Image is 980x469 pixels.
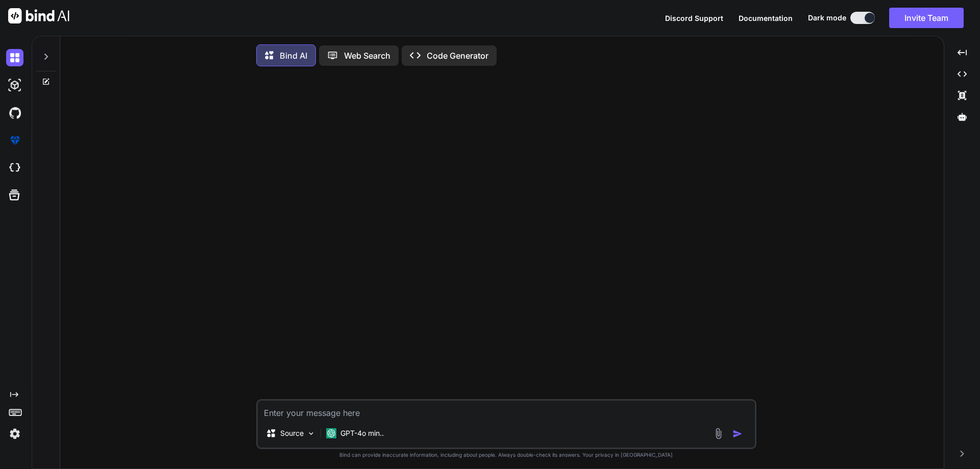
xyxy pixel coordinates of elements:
[326,428,336,438] img: GPT-4o mini
[307,429,315,438] img: Pick Models
[6,104,23,121] img: githubDark
[6,132,23,149] img: premium
[739,13,793,23] button: Documentation
[665,13,723,23] button: Discord Support
[280,428,304,438] p: Source
[889,8,964,28] button: Invite Team
[739,14,793,22] span: Documentation
[732,429,743,439] img: icon
[808,13,846,23] span: Dark mode
[6,159,23,177] img: cloudideIcon
[665,14,723,22] span: Discord Support
[344,50,390,62] p: Web Search
[6,425,23,442] img: settings
[340,428,384,438] p: GPT-4o min..
[6,77,23,94] img: darkAi-studio
[6,49,23,66] img: darkChat
[256,451,756,459] p: Bind can provide inaccurate information, including about people. Always double-check its answers....
[8,8,69,23] img: Bind AI
[280,50,307,62] p: Bind AI
[427,50,488,62] p: Code Generator
[713,428,724,439] img: attachment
